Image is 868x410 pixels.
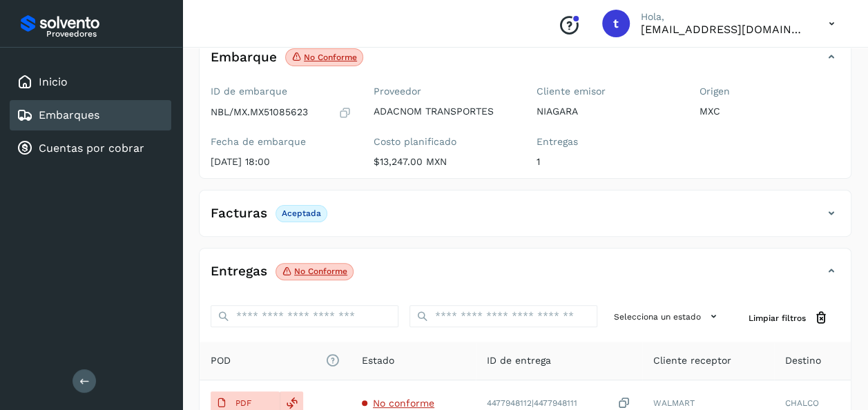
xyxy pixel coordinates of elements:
[211,353,340,368] span: POD
[211,50,277,66] h4: Embarque
[373,398,434,409] span: No conforme
[294,266,347,276] p: No conforme
[10,67,171,97] div: Inicio
[282,208,321,218] p: Aceptada
[200,202,851,236] div: FacturasAceptada
[211,86,351,97] label: ID de embarque
[737,305,840,331] button: Limpiar filtros
[304,52,357,62] p: No conforme
[39,141,144,155] a: Cuentas por cobrar
[374,86,514,97] label: Proveedor
[537,156,677,168] p: 1
[653,353,731,368] span: Cliente receptor
[487,353,551,368] span: ID de entrega
[211,206,267,222] h4: Facturas
[374,156,514,168] p: $13,247.00 MXN
[235,398,251,408] p: PDF
[362,353,394,368] span: Estado
[211,264,267,280] h4: Entregas
[10,133,171,164] div: Cuentas por cobrar
[374,106,514,117] p: ADACNOM TRANSPORTES
[10,100,171,130] div: Embarques
[537,136,677,148] label: Entregas
[200,260,851,294] div: EntregasNo conforme
[374,136,514,148] label: Costo planificado
[39,75,68,88] a: Inicio
[211,156,351,168] p: [DATE] 18:00
[46,29,166,39] p: Proveedores
[641,11,807,23] p: Hola,
[200,46,851,80] div: EmbarqueNo conforme
[537,106,677,117] p: NIAGARA
[211,106,308,118] p: NBL/MX.MX51085623
[608,305,726,328] button: Selecciona un estado
[537,86,677,97] label: Cliente emisor
[641,23,807,36] p: trasportesmoncada@hotmail.com
[785,353,821,368] span: Destino
[699,86,840,97] label: Origen
[211,136,351,148] label: Fecha de embarque
[39,108,99,121] a: Embarques
[699,106,840,117] p: MXC
[749,312,806,324] span: Limpiar filtros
